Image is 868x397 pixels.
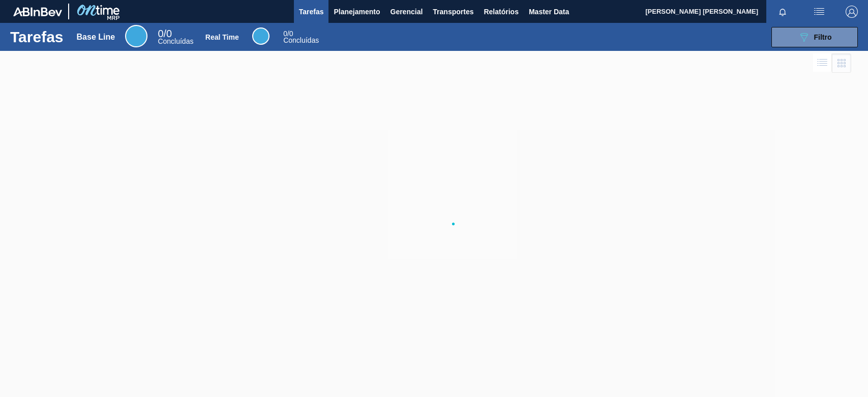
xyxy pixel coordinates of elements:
[158,28,172,39] span: / 0
[125,25,147,47] div: Base Line
[334,6,380,18] span: Planejamento
[846,6,858,18] img: Logout
[13,7,62,16] img: TNhmsLtSVTkK8tSr43FrP2fwEKptu5GPRR3wAAAABJRU5ErkJggg==
[205,33,239,41] div: Real Time
[158,37,193,45] span: Concluídas
[283,30,293,38] span: / 0
[813,6,825,18] img: userActions
[814,33,832,41] span: Filtro
[283,36,319,44] span: Concluídas
[391,6,423,18] span: Gerencial
[10,31,64,43] h1: Tarefas
[158,30,193,45] div: Base Line
[771,27,858,47] button: Filtro
[766,5,799,19] button: Notificações
[252,27,270,45] div: Real Time
[283,30,287,38] span: 0
[484,6,518,18] span: Relatórios
[299,6,324,18] span: Tarefas
[529,6,569,18] span: Master Data
[158,28,163,39] span: 0
[77,33,115,42] div: Base Line
[283,31,319,44] div: Real Time
[433,6,473,18] span: Transportes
